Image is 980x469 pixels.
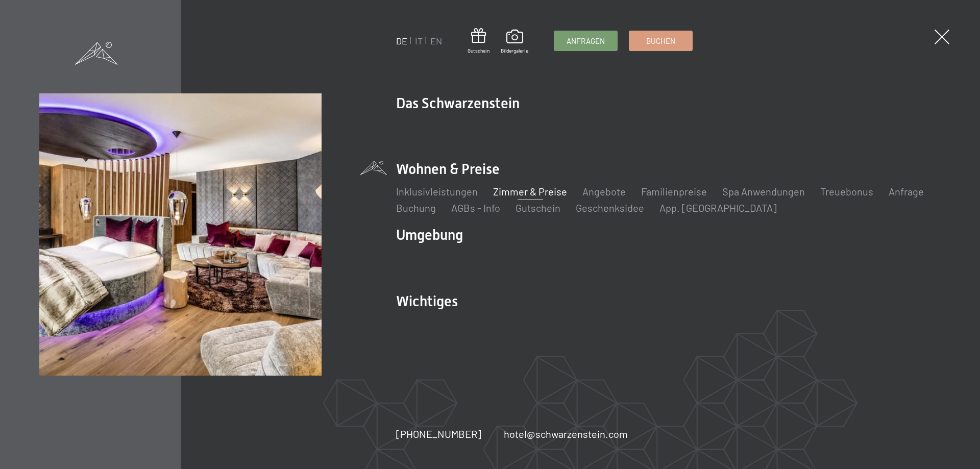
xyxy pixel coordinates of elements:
a: Zimmer & Preise [493,185,567,198]
a: [PHONE_NUMBER] [396,427,481,441]
a: Angebote [582,185,626,198]
a: Anfrage [889,185,924,198]
a: Gutschein [468,28,489,54]
span: Bildergalerie [501,47,528,54]
a: Buchung [396,202,436,214]
a: Spa Anwendungen [722,185,805,198]
a: App. [GEOGRAPHIC_DATA] [659,202,777,214]
a: Familienpreise [641,185,707,198]
a: AGBs - Info [451,202,500,214]
a: Geschenksidee [576,202,644,214]
a: Treuebonus [820,185,873,198]
span: Buchen [646,36,675,46]
a: EN [430,35,442,46]
a: Bildergalerie [501,30,528,54]
a: Anfragen [554,31,617,51]
a: IT [415,35,423,46]
a: DE [396,35,407,46]
a: hotel@schwarzenstein.com [504,427,628,441]
span: [PHONE_NUMBER] [396,428,481,440]
span: Gutschein [468,47,489,54]
span: Anfragen [567,36,605,46]
a: Inklusivleistungen [396,185,478,198]
a: Gutschein [516,202,560,214]
a: Buchen [629,31,692,51]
